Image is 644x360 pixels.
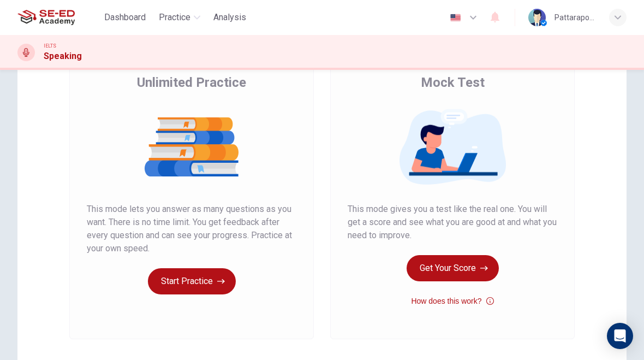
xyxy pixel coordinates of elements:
[104,11,146,24] span: Dashboard
[17,7,75,28] img: SE-ED Academy logo
[411,294,493,308] button: How does this work?
[421,74,485,91] span: Mock Test
[528,9,546,26] img: Profile picture
[554,11,596,24] div: Pattarapoom Tengtrairat
[213,11,246,24] span: Analysis
[159,11,190,24] span: Practice
[44,42,56,50] span: IELTS
[407,255,499,281] button: Get Your Score
[154,8,205,27] button: Practice
[148,268,236,294] button: Start Practice
[100,8,150,27] button: Dashboard
[137,74,246,91] span: Unlimited Practice
[17,7,100,28] a: SE-ED Academy logo
[44,50,82,63] h1: Speaking
[87,203,296,255] span: This mode lets you answer as many questions as you want. There is no time limit. You get feedback...
[209,8,251,27] button: Analysis
[607,323,633,349] div: Open Intercom Messenger
[449,14,462,22] img: en
[348,203,557,242] span: This mode gives you a test like the real one. You will get a score and see what you are good at a...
